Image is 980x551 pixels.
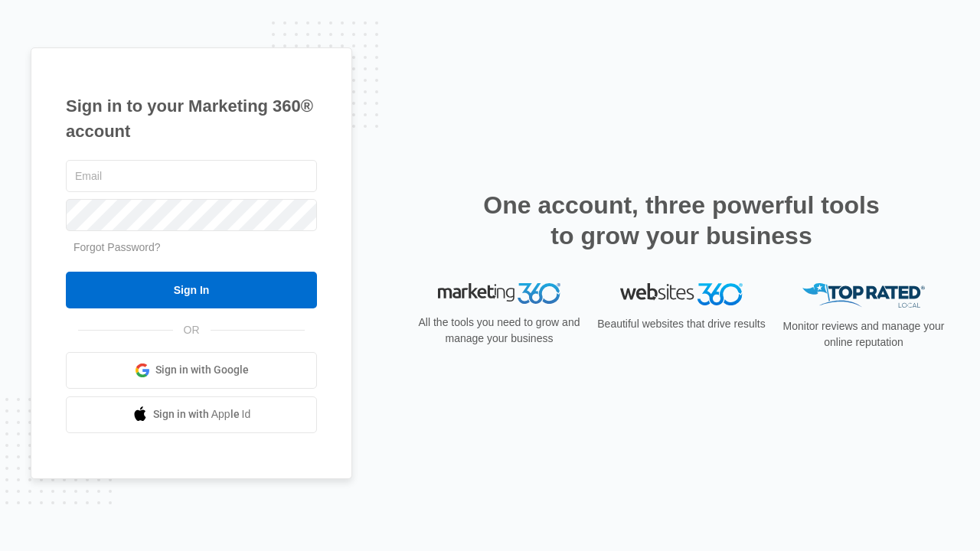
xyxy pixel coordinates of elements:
[413,315,585,347] p: All the tools you need to grow and manage your business
[438,283,560,305] img: Marketing 360
[66,272,317,308] input: Sign In
[620,283,743,305] img: Websites 360
[778,318,949,350] p: Monitor reviews and manage your online reputation
[153,406,251,422] span: Sign in with Apple Id
[479,190,884,251] h2: One account, three powerful tools to grow your business
[155,362,249,378] span: Sign in with Google
[73,241,161,253] a: Forgot Password?
[173,322,211,338] span: OR
[66,93,317,144] h1: Sign in to your Marketing 360® account
[66,396,317,433] a: Sign in with Apple Id
[66,352,317,389] a: Sign in with Google
[802,283,925,308] img: Top Rated Local
[66,160,317,192] input: Email
[596,316,767,332] p: Beautiful websites that drive results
